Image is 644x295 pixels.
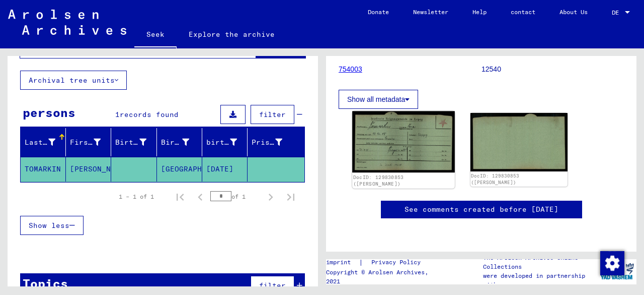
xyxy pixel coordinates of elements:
[259,110,286,119] font: filter
[25,164,61,173] font: TOMARKIN
[251,105,294,124] button: filter
[190,187,210,207] button: Previous page
[20,216,84,235] button: Show less
[161,138,184,147] font: Birth
[115,138,160,147] font: Birth name
[470,113,568,171] img: 002.jpg
[363,257,433,268] a: Privacy Policy
[25,134,68,150] div: Last name
[120,110,179,119] font: records found
[134,22,177,48] a: Seek
[559,8,588,16] font: About Us
[115,110,120,119] font: 1
[281,187,301,207] button: Last page
[326,257,359,268] a: imprint
[21,128,66,156] mat-header-cell: Last name
[157,128,202,156] mat-header-cell: Birth
[326,268,428,285] font: Copyright © Arolsen Archives, 2021
[352,111,454,172] img: 001.jpg
[259,281,286,290] font: filter
[23,105,75,120] font: persons
[600,251,624,275] img: Change consent
[170,187,190,207] button: First page
[8,10,126,35] img: Arolsen_neg.svg
[471,173,519,186] a: DocID: 129830853 ([PERSON_NAME])
[261,187,281,207] button: Next page
[161,134,202,150] div: Birth
[206,134,250,150] div: birth date
[25,138,65,147] font: Last name
[413,8,448,16] font: Newsletter
[23,276,68,291] font: Topics
[248,128,304,156] mat-header-cell: Prisoner #
[66,128,111,156] mat-header-cell: First name
[339,90,418,109] button: Show all metadata
[483,272,585,288] font: were developed in partnership with
[29,76,115,85] font: Archival tree units
[339,65,362,73] a: 754003
[111,128,156,156] mat-header-cell: Birth name
[251,276,294,295] button: filter
[29,221,69,230] font: Show less
[146,30,165,39] font: Seek
[598,259,636,284] img: yv_logo.png
[405,204,558,215] a: See comments created before [DATE]
[119,193,154,200] font: 1 – 1 of 1
[115,134,158,150] div: Birth name
[371,258,421,266] font: Privacy Policy
[206,164,233,173] font: [DATE]
[511,8,535,16] font: contact
[472,8,487,16] font: Help
[252,134,295,150] div: Prisoner #
[70,164,129,173] font: [PERSON_NAME]
[20,71,127,90] button: Archival tree units
[612,9,619,16] font: DE
[347,95,405,103] font: Show all metadata
[353,174,404,187] a: DocID: 129830853 ([PERSON_NAME])
[70,138,115,147] font: First name
[177,22,287,46] a: Explore the archive
[231,193,246,200] font: of 1
[206,138,252,147] font: birth date
[202,128,248,156] mat-header-cell: birth date
[359,258,363,267] font: |
[70,134,113,150] div: First name
[405,205,558,214] font: See comments created before [DATE]
[326,258,351,266] font: imprint
[189,30,275,39] font: Explore the archive
[481,65,501,73] font: 12540
[252,138,297,147] font: Prisoner #
[161,164,238,173] font: [GEOGRAPHIC_DATA]
[368,8,389,16] font: Donate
